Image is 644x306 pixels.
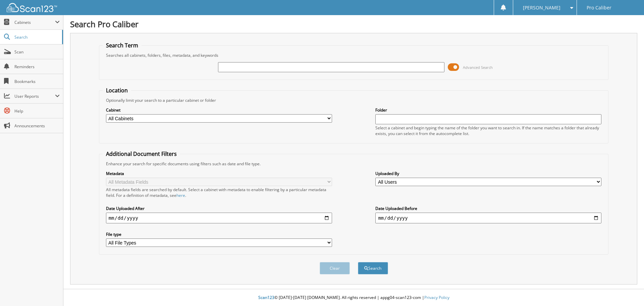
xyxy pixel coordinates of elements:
[103,42,142,49] legend: Search Term
[358,262,388,274] button: Search
[375,213,601,223] input: end
[106,187,332,198] div: All metadata fields are searched by default. Select a cabinet with metadata to enable filtering b...
[106,231,332,237] label: File type
[106,213,332,223] input: start
[14,64,60,70] span: Reminders
[424,295,449,300] a: Privacy Policy
[176,192,185,198] a: here
[7,3,57,12] img: scan123-logo-white.svg
[523,6,560,10] span: [PERSON_NAME]
[14,19,55,25] span: Cabinets
[103,87,131,94] legend: Location
[258,295,274,300] span: Scan123
[375,206,601,211] label: Date Uploaded Before
[587,6,611,10] span: Pro Caliber
[463,65,493,70] span: Advanced Search
[103,161,605,167] div: Enhance your search for specific documents using filters such as date and file type.
[14,49,60,55] span: Scan
[375,125,601,136] div: Select a cabinet and begin typing the name of the folder you want to search in. If the name match...
[375,107,601,113] label: Folder
[70,18,637,30] h1: Search Pro Caliber
[103,150,180,158] legend: Additional Document Filters
[14,34,59,40] span: Search
[103,97,605,103] div: Optionally limit your search to a particular cabinet or folder
[106,107,332,113] label: Cabinet
[63,290,644,306] div: © [DATE]-[DATE] [DOMAIN_NAME]. All rights reserved | appg04-scan123-com |
[14,79,60,84] span: Bookmarks
[375,171,601,176] label: Uploaded By
[106,171,332,176] label: Metadata
[14,93,55,99] span: User Reports
[14,108,60,114] span: Help
[14,123,60,129] span: Announcements
[106,206,332,211] label: Date Uploaded After
[320,262,350,274] button: Clear
[103,52,605,58] div: Searches all cabinets, folders, files, metadata, and keywords
[610,274,644,306] iframe: Chat Widget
